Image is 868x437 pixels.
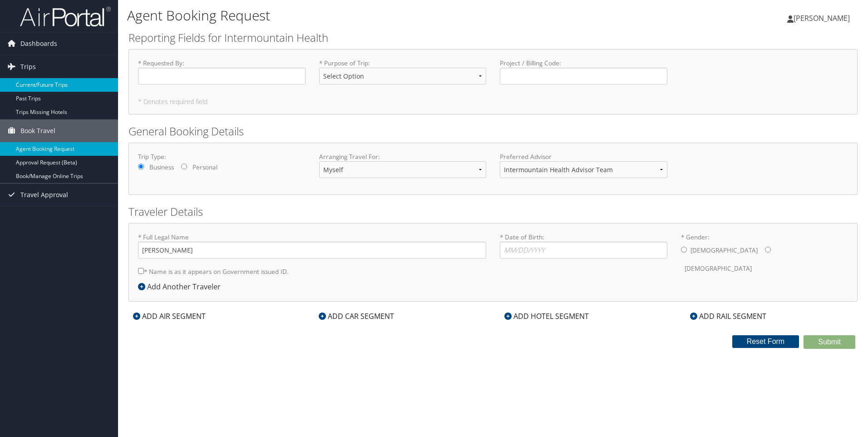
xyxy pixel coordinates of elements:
[690,242,758,259] label: [DEMOGRAPHIC_DATA]
[20,6,111,27] img: airportal-logo.png
[681,247,687,253] input: * Gender:[DEMOGRAPHIC_DATA][DEMOGRAPHIC_DATA]
[128,124,858,139] h2: General Booking Details
[319,59,487,92] label: * Purpose of Trip :
[319,152,487,161] label: Arranging Travel For:
[500,242,667,258] input: * Date of Birth:
[500,59,667,84] label: Project / Billing Code :
[319,68,487,84] select: * Purpose of Trip:
[138,68,306,84] input: * Requested By:
[138,268,144,274] input: * Name is as it appears on Government issued ID.
[732,335,799,348] button: Reset Form
[138,233,486,258] label: * Full Legal Name
[685,260,752,277] label: [DEMOGRAPHIC_DATA]
[500,68,667,84] input: Project / Billing Code:
[20,32,57,55] span: Dashboards
[138,152,306,161] label: Trip Type:
[20,55,36,78] span: Trips
[128,204,858,219] h2: Traveler Details
[500,233,667,258] label: * Date of Birth:
[500,152,667,161] label: Preferred Advisor
[138,59,306,84] label: * Requested By :
[765,247,771,253] input: * Gender:[DEMOGRAPHIC_DATA][DEMOGRAPHIC_DATA]
[128,311,210,322] div: ADD AIR SEGMENT
[20,119,55,142] span: Book Travel
[314,311,399,322] div: ADD CAR SEGMENT
[138,281,225,292] div: Add Another Traveler
[686,311,771,322] div: ADD RAIL SEGMENT
[681,233,848,278] label: * Gender:
[127,6,615,25] h1: Agent Booking Request
[192,163,217,172] label: Personal
[20,184,68,206] span: Travel Approval
[128,30,858,45] h2: Reporting Fields for Intermountain Health
[138,242,486,258] input: * Full Legal Name
[787,5,859,32] a: [PERSON_NAME]
[149,163,174,172] label: Business
[500,311,593,322] div: ADD HOTEL SEGMENT
[138,99,848,105] h5: * Denotes required field
[138,263,289,280] label: * Name is as it appears on Government issued ID.
[794,13,850,23] span: [PERSON_NAME]
[804,335,855,349] button: Submit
